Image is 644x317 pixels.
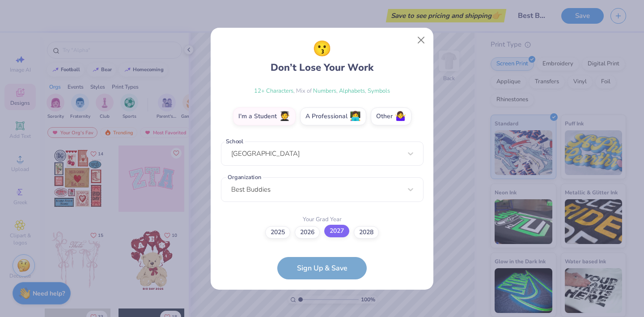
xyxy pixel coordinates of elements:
[279,111,290,121] span: 🧑‍🎓
[265,226,290,239] label: 2025
[371,107,411,125] label: Other
[271,38,373,75] div: Don’t Lose Your Work
[225,137,245,146] label: School
[300,107,366,125] label: A Professional
[339,87,365,95] span: Alphabets
[233,107,296,125] label: I'm a Student
[324,225,349,237] label: 2027
[368,87,390,95] span: Symbols
[354,226,379,239] label: 2028
[413,31,430,48] button: Close
[313,87,336,95] span: Numbers
[254,87,293,95] span: 12 + Characters
[303,215,342,224] label: Your Grad Year
[395,111,406,121] span: 🤷‍♀️
[221,87,424,96] div: , Mix of , ,
[350,111,361,121] span: 👩‍💻
[313,38,331,60] span: 😗
[226,173,263,182] label: Organization
[295,226,320,239] label: 2026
